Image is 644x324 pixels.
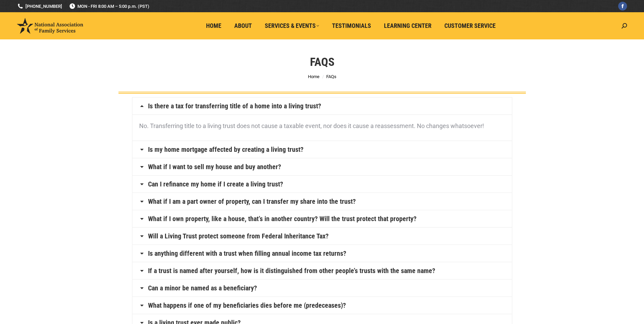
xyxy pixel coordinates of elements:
[148,146,303,153] a: Is my home mortgage affected by creating a living trust?
[148,250,346,257] a: Is anything different with a trust when filling annual income tax returns?
[229,19,257,32] a: About
[326,74,336,79] span: FAQs
[148,181,283,187] a: Can I refinance my home if I create a living trust?
[206,22,221,30] span: Home
[139,120,505,132] p: No. Transferring title to a living trust does not cause a taxable event, nor does it cause a reas...
[148,163,281,170] a: What if I want to sell my house and buy another?
[148,233,329,239] a: Will a Living Trust protect someone from Federal Inheritance Tax?
[618,2,627,11] a: Facebook page opens in new window
[308,74,319,79] a: Home
[310,54,334,69] h1: FAQs
[332,22,371,30] span: Testimonials
[148,103,321,109] a: Is there a tax for transferring title of a home into a living trust?
[379,19,436,32] a: Learning Center
[148,215,417,222] a: What if I own property, like a house, that’s in another country? Will the trust protect that prop...
[327,19,376,32] a: Testimonials
[148,198,356,205] a: What if I am a part owner of property, can I transfer my share into the trust?
[234,22,252,30] span: About
[17,18,83,34] img: National Association of Family Services
[201,19,226,32] a: Home
[69,3,149,10] span: MON - FRI 8:00 AM – 5:00 p.m. (PST)
[148,285,257,291] a: Can a minor be named as a beneficiary?
[265,22,319,30] span: Services & Events
[444,22,496,30] span: Customer Service
[440,19,500,32] a: Customer Service
[148,302,346,309] a: What happens if one of my beneficiaries dies before me (predeceases)?
[384,22,431,30] span: Learning Center
[148,267,435,274] a: If a trust is named after yourself, how is it distinguished from other people’s trusts with the s...
[17,3,62,10] a: [PHONE_NUMBER]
